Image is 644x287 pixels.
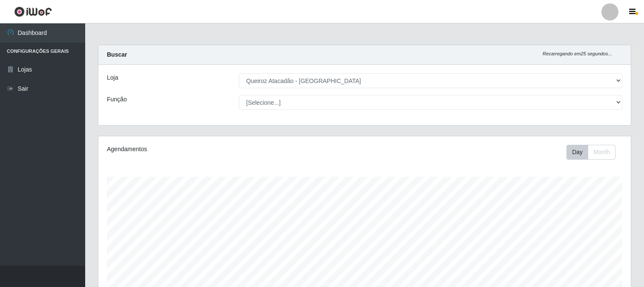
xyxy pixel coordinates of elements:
img: CoreUI Logo [14,6,52,17]
div: Agendamentos [107,145,314,154]
label: Função [107,95,127,104]
i: Recarregando em 25 segundos... [543,51,612,56]
button: Day [566,145,588,160]
label: Loja [107,73,118,82]
div: First group [566,145,615,160]
button: Month [588,145,615,160]
strong: Buscar [107,51,127,58]
div: Toolbar with button groups [566,145,622,160]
